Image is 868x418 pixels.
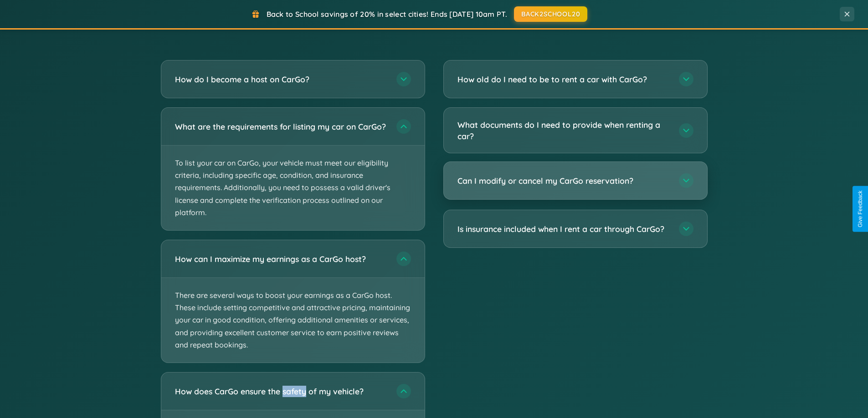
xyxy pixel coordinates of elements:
h3: How do I become a host on CarGo? [175,74,387,85]
h3: How does CarGo ensure the safety of my vehicle? [175,386,387,397]
div: Give Feedback [857,191,863,227]
p: There are several ways to boost your earnings as a CarGo host. These include setting competitive ... [161,278,425,363]
h3: How can I maximize my earnings as a CarGo host? [175,253,387,265]
span: Back to School savings of 20% in select cities! Ends [DATE] 10am PT. [267,10,507,19]
h3: Is insurance included when I rent a car through CarGo? [457,223,670,235]
h3: How old do I need to be to rent a car with CarGo? [457,74,670,85]
h3: What documents do I need to provide when renting a car? [457,119,670,141]
h3: Can I modify or cancel my CarGo reservation? [457,175,670,186]
h3: What are the requirements for listing my car on CarGo? [175,121,387,132]
p: To list your car on CarGo, your vehicle must meet our eligibility criteria, including specific ag... [161,146,425,230]
button: BACK2SCHOOL20 [514,6,587,22]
